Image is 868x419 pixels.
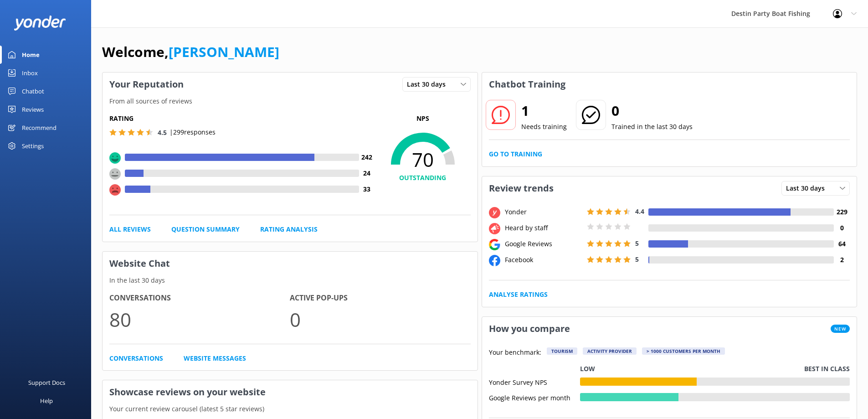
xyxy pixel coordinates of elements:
h4: OUTSTANDING [375,173,471,183]
h3: Website Chat [103,252,478,275]
p: Your current review carousel (latest 5 star reviews) [103,404,478,414]
h4: 24 [359,168,375,178]
div: Help [40,392,53,410]
span: Last 30 days [407,79,451,89]
p: Trained in the last 30 days [611,122,693,132]
div: Google Reviews [503,239,585,249]
h4: 33 [359,184,375,194]
p: 80 [109,304,290,335]
p: Needs training [521,122,567,132]
span: 4.5 [158,128,167,137]
h4: Conversations [109,292,290,304]
h5: Rating [109,114,375,124]
div: Facebook [503,255,585,265]
div: Inbox [22,64,38,82]
span: New [831,325,850,333]
p: In the last 30 days [103,275,478,285]
h3: Review trends [482,176,560,200]
p: Your benchmark: [489,347,541,358]
p: Low [580,364,595,374]
div: Tourism [547,347,577,355]
a: All Reviews [109,224,151,234]
div: Activity Provider [583,347,637,355]
span: 4.4 [635,207,644,216]
h1: Welcome, [102,41,279,63]
h3: How you compare [482,317,577,341]
span: 5 [635,255,639,264]
div: Home [22,46,40,64]
h2: 0 [611,100,693,122]
div: Yonder Survey NPS [489,378,580,386]
a: Website Messages [184,353,246,363]
span: Last 30 days [786,183,830,193]
h3: Your Reputation [103,72,190,96]
a: Rating Analysis [260,224,318,234]
div: Settings [22,137,44,155]
div: > 1000 customers per month [642,347,725,355]
img: yonder-white-logo.png [14,16,66,31]
p: 0 [290,304,470,335]
a: Question Summary [171,224,240,234]
div: Recommend [22,119,56,137]
span: 70 [375,148,471,171]
div: Reviews [22,100,44,119]
div: Heard by staff [503,223,585,233]
a: Conversations [109,353,163,363]
h4: Active Pop-ups [290,292,470,304]
h4: 2 [834,255,850,265]
div: Support Docs [28,373,65,392]
h4: 242 [359,152,375,162]
p: | 299 responses [169,127,216,137]
h3: Chatbot Training [482,72,572,96]
p: Best in class [804,364,850,374]
div: Yonder [503,207,585,217]
a: Analyse Ratings [489,290,548,300]
a: Go to Training [489,149,542,159]
span: 5 [635,239,639,248]
h4: 0 [834,223,850,233]
h3: Showcase reviews on your website [103,380,478,404]
p: From all sources of reviews [103,96,478,106]
h4: 64 [834,239,850,249]
div: Google Reviews per month [489,393,580,401]
h2: 1 [521,100,567,122]
div: Chatbot [22,82,44,100]
p: NPS [375,114,471,124]
h4: 229 [834,207,850,217]
a: [PERSON_NAME] [169,42,279,61]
